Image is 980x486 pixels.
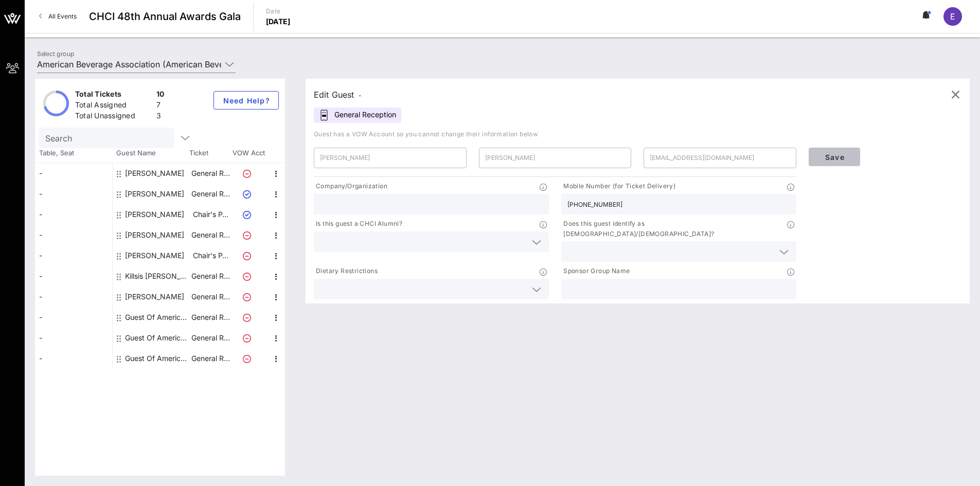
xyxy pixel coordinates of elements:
[266,6,291,16] p: Date
[650,150,790,166] input: Email*
[190,328,231,348] p: General R…
[190,163,231,184] p: General R…
[190,225,231,245] p: General R…
[314,181,387,192] p: Company/Organization
[189,148,230,158] span: Ticket
[35,348,112,369] div: -
[35,286,112,307] div: -
[190,348,231,369] p: General R…
[125,184,184,204] div: Emily Smith
[35,148,112,158] span: Table, Seat
[125,245,184,266] div: Kevin Keane
[37,50,74,58] label: Select group
[190,245,231,266] p: Chair's P…
[359,92,362,99] span: -
[35,184,112,204] div: -
[125,266,190,286] div: Killsis Wright
[314,219,402,229] p: Is this guest a CHCI Alumni?
[943,7,962,26] div: E
[314,87,362,102] div: Edit Guest
[190,286,231,307] p: General R…
[809,148,860,166] button: Save
[35,328,112,348] div: -
[950,11,955,22] span: E
[48,12,77,20] span: All Events
[89,9,241,24] span: CHCI 48th Annual Awards Gala
[35,266,112,286] div: -
[75,89,152,102] div: Total Tickets
[125,163,184,184] div: Elizabeth Yepes
[35,307,112,328] div: -
[35,204,112,225] div: -
[222,96,270,105] span: Need Help?
[314,266,378,277] p: Dietary Restrictions
[156,100,165,113] div: 7
[817,153,852,161] span: Save
[190,307,231,328] p: General R…
[320,150,460,166] input: First Name*
[156,111,165,123] div: 3
[190,184,231,204] p: General R…
[230,148,266,158] span: VOW Acct
[125,286,184,307] div: Trudi Moore
[125,307,190,328] div: Guest Of American Beverage Association
[35,225,112,245] div: -
[112,148,189,158] span: Guest Name
[561,219,787,239] p: Does this guest identify as [DEMOGRAPHIC_DATA]/[DEMOGRAPHIC_DATA]?
[314,107,401,123] div: General Reception
[125,204,184,225] div: Franklin Davis
[33,8,83,25] a: All Events
[125,348,190,369] div: Guest Of American Beverage Association
[266,16,291,27] p: [DATE]
[35,245,112,266] div: -
[190,266,231,286] p: General R…
[561,181,675,192] p: Mobile Number (for Ticket Delivery)
[213,91,279,110] button: Need Help?
[75,100,152,113] div: Total Assigned
[314,129,961,139] p: Guest has a VOW Account so you cannot change their information below
[485,150,626,166] input: Last Name*
[125,328,190,348] div: Guest Of American Beverage Association
[35,163,112,184] div: -
[75,111,152,123] div: Total Unassigned
[190,204,231,225] p: Chair's P…
[561,266,630,277] p: Sponsor Group Name
[125,225,184,245] div: Joe Trivette
[156,89,165,102] div: 10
